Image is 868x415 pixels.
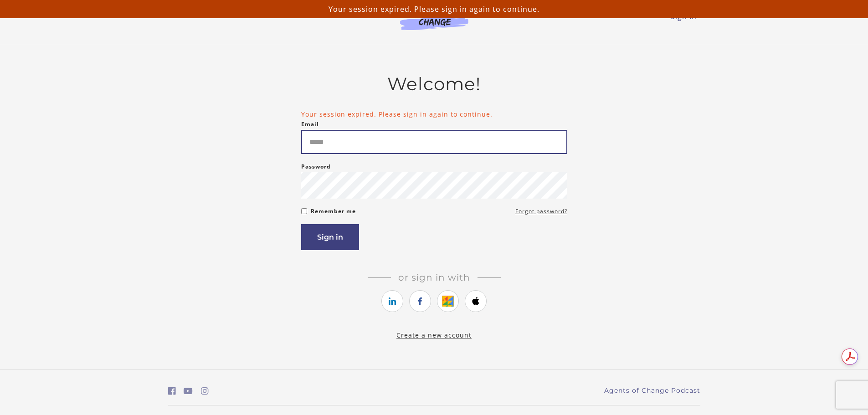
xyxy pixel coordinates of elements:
[301,224,359,250] button: Sign in
[168,384,176,398] a: https://www.facebook.com/groups/aswbtestprep (Open in a new window)
[301,161,331,172] label: Password
[381,290,403,312] a: https://courses.thinkific.com/users/auth/linkedin?ss%5Breferral%5D=&ss%5Buser_return_to%5D=%2Fcou...
[409,290,431,312] a: https://courses.thinkific.com/users/auth/facebook?ss%5Breferral%5D=&ss%5Buser_return_to%5D=%2Fcou...
[437,290,459,312] a: https://courses.thinkific.com/users/auth/google?ss%5Breferral%5D=&ss%5Buser_return_to%5D=%2Fcours...
[390,9,478,30] img: Agents of Change Logo
[184,384,193,398] a: https://www.youtube.com/c/AgentsofChangeTestPrepbyMeaganMitchell (Open in a new window)
[168,387,176,395] i: https://www.facebook.com/groups/aswbtestprep (Open in a new window)
[311,206,356,217] label: Remember me
[391,272,478,283] span: Or sign in with
[4,4,864,15] p: Your session expired. Please sign in again to continue.
[201,387,209,395] i: https://www.instagram.com/agentsofchangeprep/ (Open in a new window)
[301,119,319,130] label: Email
[515,206,567,217] a: Forgot password?
[604,386,700,395] a: Agents of Change Podcast
[396,331,472,339] a: Create a new account
[184,387,193,395] i: https://www.youtube.com/c/AgentsofChangeTestPrepbyMeaganMitchell (Open in a new window)
[201,384,209,398] a: https://www.instagram.com/agentsofchangeprep/ (Open in a new window)
[465,290,487,312] a: https://courses.thinkific.com/users/auth/apple?ss%5Breferral%5D=&ss%5Buser_return_to%5D=%2Fcourse...
[301,109,567,119] li: Your session expired. Please sign in again to continue.
[301,73,567,95] h2: Welcome!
